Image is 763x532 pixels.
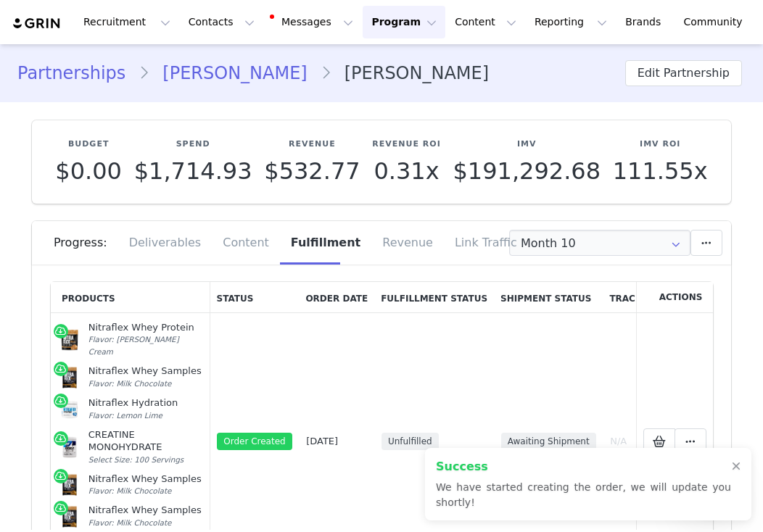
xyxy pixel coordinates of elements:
[264,138,360,151] p: Revenue
[134,157,252,185] span: $1,714.93
[453,157,601,185] span: $191,292.68
[149,60,320,86] a: [PERSON_NAME]
[372,138,440,151] p: Revenue ROI
[12,12,410,28] body: Rich Text Area. Press ALT-0 for help.
[17,60,139,86] a: Partnerships
[372,158,440,184] p: 0.31x
[88,322,203,334] div: Nitraflex Whey Protein
[88,429,203,454] div: CREATINE MONOHYDRATE
[54,221,118,265] div: Progress:
[88,365,203,378] div: Nitraflex Whey Samples
[51,282,210,313] th: Products
[88,473,203,486] div: Nitraflex Whey Samples
[299,282,374,313] th: Order Date
[58,505,81,528] img: nitraflex-whey-samples-975140.jpg
[264,6,362,38] button: Messages
[88,504,203,517] div: Nitraflex Whey Samples
[58,366,81,389] img: nitraflex-whey-samples-975140.jpg
[616,6,674,38] a: Brands
[494,282,603,313] th: Shipment Status
[509,230,690,256] input: Select
[55,138,122,151] p: Budget
[58,436,81,459] img: Wellness-Essentials_Creatine-150g_Product-Image.jpg
[88,486,172,495] span: Flavor: Milk Chocolate
[118,221,213,265] div: Deliverables
[446,6,525,38] button: Content
[374,282,494,313] th: Fulfillment Status
[88,411,162,420] span: Flavor: Lemon Lime
[58,328,81,352] img: Post-Workout_Nitraflex-Whey-PeanutButter_ProductImage.jpg
[75,6,179,38] button: Recruitment
[180,6,263,38] button: Contacts
[436,480,731,510] p: We have started creating the order, we will update you shortly!
[501,433,596,450] span: Awaiting Shipment
[381,433,439,450] span: Unfulfilled
[217,433,292,450] span: Order Created
[212,221,280,265] div: Content
[88,397,203,410] div: Nitraflex Hydration
[444,221,517,265] div: Link Traffic
[613,158,708,184] p: 111.55x
[88,379,172,388] span: Flavor: Milk Chocolate
[264,157,360,185] span: $532.77
[603,282,676,313] th: Tracking #
[12,17,62,30] img: grin logo
[636,282,714,313] th: Actions
[55,157,122,185] span: $0.00
[371,221,444,265] div: Revenue
[58,473,81,496] img: nitraflex-whey-samples-975140.jpg
[363,6,445,38] button: Program
[280,221,371,265] div: Fulfillment
[88,518,172,527] span: Flavor: Milk Chocolate
[526,6,616,38] button: Reporting
[613,138,708,151] p: IMV ROI
[436,458,731,475] h2: Success
[134,138,252,151] p: Spend
[625,60,742,86] button: Edit Partnership
[58,398,81,421] img: Nitraflex_Hydration_Product-Image.jpg
[88,335,179,356] span: Flavor: [PERSON_NAME] Cream
[88,455,184,464] span: Select Size: 100 Servings
[453,138,601,151] p: IMV
[210,282,300,313] th: Status
[675,6,758,38] a: Community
